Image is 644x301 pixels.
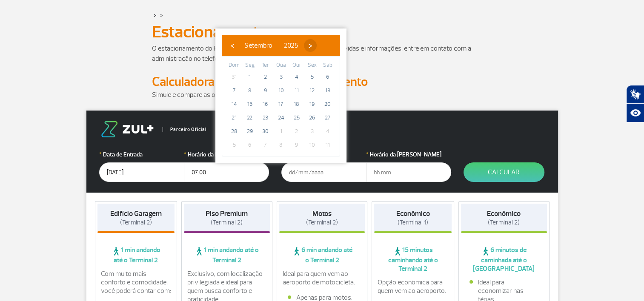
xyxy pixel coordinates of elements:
[258,70,272,84] span: 2
[120,219,152,227] span: (Terminal 2)
[290,111,303,125] span: 25
[243,138,257,152] span: 6
[258,61,273,70] th: weekday
[227,70,241,84] span: 31
[243,111,257,125] span: 22
[626,104,644,122] button: Abrir recursos assistivos.
[378,278,448,295] p: Opção econômica para quem vem ao aeroporto.
[487,209,521,218] strong: Econômico
[184,150,269,159] label: Horário da Entrada
[305,70,319,84] span: 5
[289,61,304,70] th: weekday
[321,70,335,84] span: 6
[258,138,272,152] span: 7
[374,246,452,273] span: 15 minutos caminhando até o Terminal 2
[99,121,155,137] img: logo-zul.png
[281,162,366,182] input: dd/mm/aaaa
[321,84,335,97] span: 13
[274,111,288,125] span: 24
[184,246,270,264] span: 1 min andando até o Terminal 2
[226,39,239,52] button: ‹
[626,85,644,104] button: Abrir tradutor de língua de sinais.
[461,246,547,273] span: 6 minutos de caminhada até o [GEOGRAPHIC_DATA]
[258,111,272,125] span: 23
[464,162,544,182] button: Calcular
[366,150,451,159] label: Horário da [PERSON_NAME]
[396,209,430,218] strong: Econômico
[274,125,288,138] span: 1
[304,61,320,70] th: weekday
[274,84,288,97] span: 10
[152,43,492,64] p: O estacionamento do RIOgaleão é administrado pela Estapar. Para dúvidas e informações, entre em c...
[626,85,644,122] div: Plugin de acessibilidade da Hand Talk.
[226,40,317,48] bs-datepicker-navigation-view: ​ ​ ​
[312,209,332,218] strong: Motos
[290,125,303,138] span: 2
[227,111,241,125] span: 21
[305,111,319,125] span: 26
[321,97,335,111] span: 20
[274,70,288,84] span: 3
[305,138,319,152] span: 10
[239,39,278,52] button: Setembro
[306,219,338,227] span: (Terminal 2)
[99,150,184,159] label: Data de Entrada
[321,125,335,138] span: 4
[243,125,257,138] span: 29
[226,61,242,70] th: weekday
[290,97,303,111] span: 18
[152,90,492,100] p: Simule e compare as opções.
[305,125,319,138] span: 3
[206,209,248,218] strong: Piso Premium
[154,10,157,20] a: >
[321,138,335,152] span: 11
[283,41,298,50] span: 2025
[321,111,335,125] span: 27
[242,61,258,70] th: weekday
[97,246,175,264] span: 1 min andando até o Terminal 2
[258,97,272,111] span: 16
[290,138,303,152] span: 9
[398,219,428,227] span: (Terminal 1)
[366,162,451,182] input: hh:mm
[488,219,520,227] span: (Terminal 2)
[227,138,241,152] span: 5
[215,28,346,163] bs-datepicker-container: calendar
[278,39,304,52] button: 2025
[305,97,319,111] span: 19
[152,74,492,90] h2: Calculadora de Tarifa do Estacionamento
[273,61,289,70] th: weekday
[163,127,206,132] span: Parceiro Oficial
[258,84,272,97] span: 9
[279,246,365,264] span: 6 min andando até o Terminal 2
[160,10,163,20] a: >
[243,84,257,97] span: 8
[304,39,317,52] button: ›
[283,270,362,287] p: Ideal para quem vem ao aeroporto de motocicleta.
[305,84,319,97] span: 12
[227,125,241,138] span: 28
[244,41,272,50] span: Setembro
[227,84,241,97] span: 7
[152,25,492,39] h1: Estacionamento
[243,97,257,111] span: 15
[320,61,335,70] th: weekday
[184,162,269,182] input: hh:mm
[274,138,288,152] span: 8
[290,70,303,84] span: 4
[211,219,243,227] span: (Terminal 2)
[110,209,162,218] strong: Edifício Garagem
[101,270,172,295] p: Com muito mais conforto e comodidade, você poderá contar com:
[99,162,184,182] input: dd/mm/aaaa
[227,97,241,111] span: 14
[274,97,288,111] span: 17
[243,70,257,84] span: 1
[258,125,272,138] span: 30
[290,84,303,97] span: 11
